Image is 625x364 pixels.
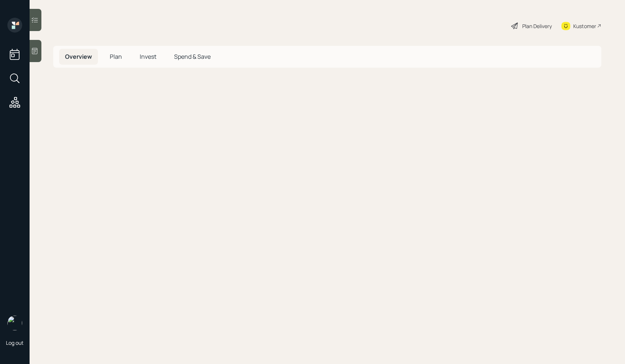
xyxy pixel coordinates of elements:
[110,52,122,61] span: Plan
[7,316,22,330] img: retirable_logo.png
[522,22,552,30] div: Plan Delivery
[6,339,24,346] div: Log out
[174,52,211,61] span: Spend & Save
[573,22,596,30] div: Kustomer
[140,52,156,61] span: Invest
[65,52,92,61] span: Overview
